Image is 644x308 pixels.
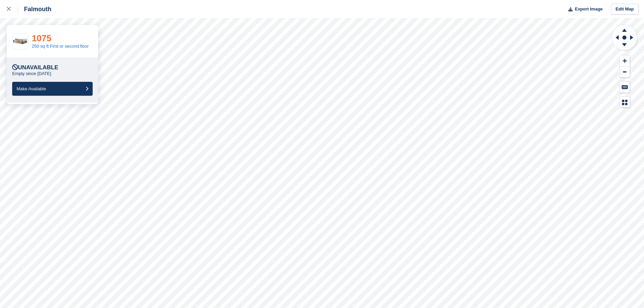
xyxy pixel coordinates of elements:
button: Keyboard Shortcuts [620,81,630,93]
button: Zoom In [620,55,630,67]
button: Zoom Out [620,67,630,78]
a: Edit Map [611,4,639,15]
button: Make Available [12,82,93,96]
div: Falmouth [18,5,51,13]
div: Unavailable [12,64,58,71]
a: 1075 [32,33,51,43]
span: Export Image [575,6,602,13]
p: Empty since [DATE] [12,71,51,76]
button: Map Legend [620,97,630,108]
img: 300-sqft-unit.jpg [13,35,28,47]
button: Export Image [564,4,603,15]
a: 250 sq ft First or second floor [32,44,89,49]
span: Make Available [17,86,46,91]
